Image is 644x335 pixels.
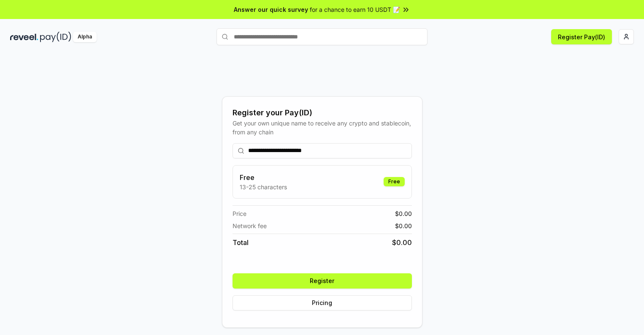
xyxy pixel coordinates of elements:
[233,273,412,289] button: Register
[233,209,246,218] span: Price
[73,32,97,42] div: Alpha
[240,172,287,182] h3: Free
[233,119,412,136] div: Get your own unique name to receive any crypto and stablecoin, from any chain
[384,177,405,186] div: Free
[233,237,249,248] span: Total
[234,5,308,14] span: Answer our quick survey
[233,107,412,119] div: Register your Pay(ID)
[10,32,38,42] img: reveel_dark
[551,29,612,44] button: Register Pay(ID)
[395,209,412,218] span: $ 0.00
[392,237,412,248] span: $ 0.00
[395,221,412,230] span: $ 0.00
[310,5,400,14] span: for a chance to earn 10 USDT 📝
[233,221,267,230] span: Network fee
[233,295,412,310] button: Pricing
[40,32,71,42] img: pay_id
[240,182,287,191] p: 13-25 characters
